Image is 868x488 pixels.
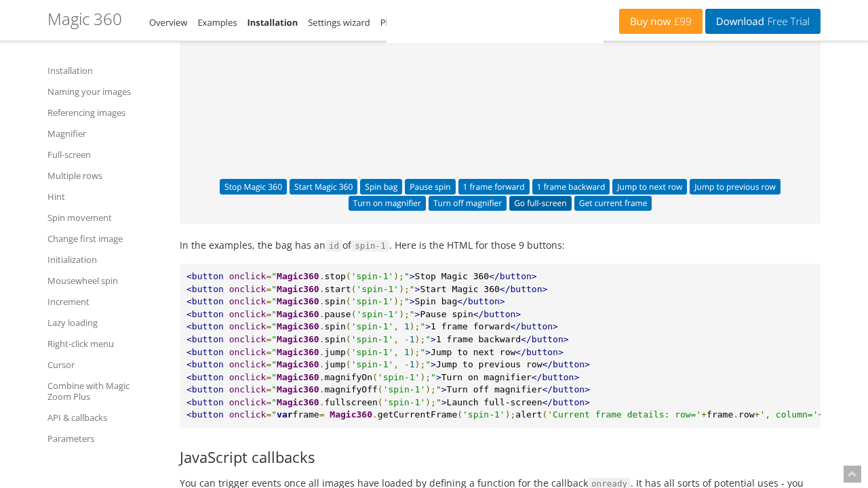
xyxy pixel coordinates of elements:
[372,409,378,420] span: .
[330,409,372,420] span: Magic360
[149,16,187,28] a: Overview
[220,179,287,194] button: Stop Magic 360
[619,9,703,34] a: Buy now£99
[266,347,271,357] span: =
[351,296,394,306] span: 'spin-1'
[500,284,547,294] span: </button>
[441,372,532,382] span: Turn on magnifier
[458,179,530,194] button: 1 frame forward
[47,188,163,205] a: Hint
[271,309,277,319] span: "
[266,397,271,407] span: =
[47,209,163,226] a: Spin movement
[410,321,420,331] span: );
[319,284,325,294] span: .
[229,409,267,420] span: onclick
[277,334,319,344] span: Magic360
[441,384,447,394] span: >
[229,384,267,394] span: onclick
[542,409,547,420] span: (
[447,384,542,394] span: Turn off magnifier
[515,409,542,420] span: alert
[690,179,781,194] button: Jump to previous row
[271,321,277,331] span: "
[229,284,267,294] span: onclick
[186,347,224,357] span: <button
[357,284,399,294] span: 'spin-1'
[47,167,163,184] a: Multiple rows
[372,372,378,382] span: (
[393,334,399,344] span: ,
[425,321,431,331] span: >
[186,271,224,281] span: <button
[351,359,394,369] span: 'spin-1'
[521,334,568,344] span: </button>
[404,271,410,281] span: "
[404,359,410,369] span: -
[229,296,267,306] span: onclick
[425,359,431,369] span: "
[351,284,357,294] span: (
[319,372,325,382] span: .
[266,372,271,382] span: =
[271,397,277,407] span: "
[415,284,420,294] span: >
[266,409,271,420] span: =
[186,372,224,382] span: <button
[547,409,701,420] span: 'Current frame details: row='
[186,309,224,319] span: <button
[431,334,436,344] span: >
[229,372,267,382] span: onclick
[351,334,394,344] span: 'spin-1'
[346,296,351,306] span: (
[229,309,267,319] span: onclick
[271,347,277,357] span: "
[436,372,441,382] span: >
[380,16,433,28] a: Photography
[351,271,394,281] span: 'spin-1'
[47,230,163,247] a: Change first image
[405,179,455,194] button: Pause spin
[319,384,325,394] span: .
[515,347,563,357] span: </button>
[393,359,399,369] span: ,
[277,271,319,281] span: Magic360
[436,334,521,344] span: 1 frame backward
[277,296,319,306] span: Magic360
[399,309,410,319] span: );
[47,293,163,310] a: Increment
[574,196,652,211] button: Get current frame
[47,10,122,28] h1: Magic 360
[186,334,224,344] span: <button
[410,271,415,281] span: >
[47,125,163,142] a: Magnifier
[325,372,372,382] span: magnifyOn
[277,347,319,357] span: Magic360
[277,359,319,369] span: Magic360
[410,296,415,306] span: >
[186,409,224,420] span: <button
[47,83,163,100] a: Naming your images
[457,296,505,306] span: </button>
[277,309,319,319] span: Magic360
[47,272,163,289] a: Mousewheel spin
[186,321,224,331] span: <button
[319,359,325,369] span: .
[707,409,733,420] span: frame
[542,384,589,394] span: </button>
[415,359,426,369] span: );
[319,271,325,281] span: .
[229,397,267,407] span: onclick
[229,321,267,331] span: onclick
[271,409,277,420] span: "
[420,284,499,294] span: Start Magic 360
[229,347,267,357] span: onclick
[457,409,462,420] span: (
[415,309,420,319] span: >
[325,397,378,407] span: fullscreen
[47,251,163,268] a: Initialization
[186,296,224,306] span: <button
[399,284,410,294] span: );
[436,397,441,407] span: "
[378,409,457,420] span: getCurrentFrame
